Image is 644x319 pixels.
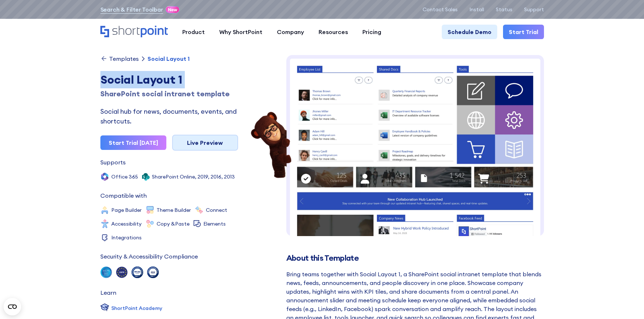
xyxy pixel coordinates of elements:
[100,5,163,14] a: Search & Filter Toolbar
[469,7,484,12] a: Install
[212,25,270,39] a: Why ShortPoint
[109,56,139,62] div: Templates
[206,207,227,213] div: Connect
[100,266,112,278] img: soc 2
[111,221,142,226] div: Accessibility
[148,56,190,62] div: Social Layout 1
[100,26,168,38] a: Home
[203,221,226,226] div: Elements
[157,221,190,226] div: Copy &Paste
[111,174,138,179] div: Office 365
[270,25,311,39] a: Company
[100,106,238,126] div: Social hub for news, documents, events, and shortcuts.
[100,290,116,295] div: Learn
[442,25,497,39] a: Schedule Demo
[100,253,198,259] div: Security & Accessibility Compliance
[311,25,355,39] a: Resources
[355,25,389,39] a: Pricing
[496,7,512,12] a: Status
[182,28,205,36] div: Product
[100,55,139,62] a: Templates
[423,7,458,12] a: Contact Sales
[100,135,166,150] a: Start Trial [DATE]
[503,25,544,39] a: Start Trial
[100,88,238,99] div: SharePoint social intranet template
[175,25,212,39] a: Product
[100,159,126,165] div: Supports
[111,235,142,240] div: Integrations
[362,28,381,36] div: Pricing
[111,207,142,213] div: Page Builder
[286,253,544,263] h2: About this Template
[608,284,644,319] iframe: Chat Widget
[4,298,21,315] button: Open CMP widget
[319,28,348,36] div: Resources
[157,207,191,213] div: Theme Builder
[111,305,162,312] div: ShortPoint Academy
[277,28,304,36] div: Company
[100,303,162,314] a: ShortPoint Academy
[219,28,262,36] div: Why ShortPoint
[524,7,544,12] a: Support
[152,174,235,179] div: SharePoint Online, 2019, 2016, 2013
[100,193,147,198] div: Compatible with
[100,71,238,88] div: Social Layout 1
[172,135,238,151] a: Live Preview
